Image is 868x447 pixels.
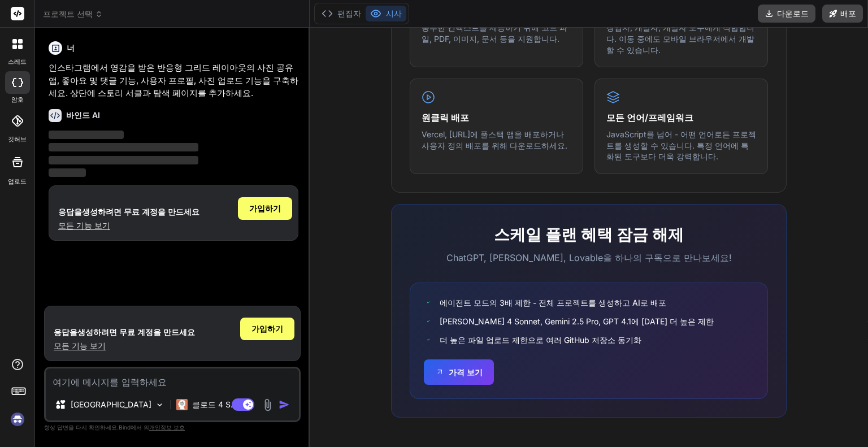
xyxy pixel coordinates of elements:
img: 부착 [261,398,274,411]
button: 편집자 [317,6,366,21]
font: 원클릭 배포 [422,112,469,123]
font: 스케일 플랜 혜택 잠금 해제 [494,225,684,244]
font: Bind에서 의 [119,424,149,431]
font: 응답을 [54,327,77,337]
font: 깃허브 [8,135,27,143]
img: 클로드 4 소네트 [176,399,188,410]
font: 에이전트 모드의 3배 제한 - 전체 프로젝트를 생성하고 AI로 배포 [440,298,666,307]
font: 개인정보 보호 [149,424,185,431]
font: 응답을 [58,207,82,216]
font: 모든 기능 보기 [58,220,110,230]
font: 업로드 [8,177,27,185]
font: 생성하려면 무료 계정을 만드세요 [77,327,195,337]
button: 다운로드 [758,5,815,23]
img: 모델 선택 [155,400,164,410]
font: 인스타그램에서 영감을 받은 반응형 그리드 레이아웃의 사진 공유 앱, 좋아요 및 댓글 기능, 사용자 프로필, 사진 업로드 기능을 구축하세요. 상단에 스토리 서클과 탐색 페이지를... [49,62,298,98]
font: [PERSON_NAME] 4 Sonnet, Gemini 2.5 Pro, GPT 4.1에 [DATE] 더 높은 제한 [440,316,714,326]
font: 시사 [386,8,402,18]
font: ChatGPT, [PERSON_NAME], Lovable을 하나의 구독으로 만나보세요! [446,252,732,263]
img: 상 [279,399,290,410]
font: Vercel, [URL]에 풀스택 앱을 배포하거나 사용자 정의 배포를 위해 다운로드하세요. [422,129,567,150]
font: 가입하기 [249,203,281,213]
font: 풍부한 컨텍스트를 제공하기 위해 코드 파일, PDF, 이미지, 문서 등을 지원합니다. [422,23,567,44]
button: 가격 보기 [424,359,494,385]
font: 가입하기 [251,324,283,333]
font: 생성하려면 무료 계정을 만드세요 [82,207,199,216]
font: 다운로드 [777,8,809,18]
font: 모든 기능 보기 [54,341,106,350]
font: 모든 언어/프레임워크 [606,112,693,123]
font: 더 높은 파일 업로드 제한으로 여러 GitHub 저장소 동기화 [440,335,641,345]
font: 항상 답변을 다시 확인하세요. [44,424,119,431]
font: 너 [67,43,75,53]
img: 로그인 [8,410,27,429]
font: 편집자 [337,8,361,18]
font: JavaScript를 넘어 - 어떤 언어로든 프로젝트를 생성할 수 있습니다. 특정 언어에 특화된 도구보다 더욱 강력합니다. [606,129,756,161]
font: 바인드 AI [66,110,100,120]
font: 클로드 4 S.. [192,400,235,409]
font: 배포 [840,8,856,18]
font: 창업자, 개발자, 개발자 모두에게 적합합니다. 이동 중에도 모바일 브라우저에서 개발할 수 있습니다. [606,23,754,54]
button: 시사 [366,6,406,21]
font: 프로젝트 선택 [43,9,93,19]
button: 배포 [822,5,863,23]
font: 스레드 [8,58,27,66]
font: [GEOGRAPHIC_DATA] [71,400,151,409]
font: 암호 [11,96,24,103]
font: 가격 보기 [449,367,483,377]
